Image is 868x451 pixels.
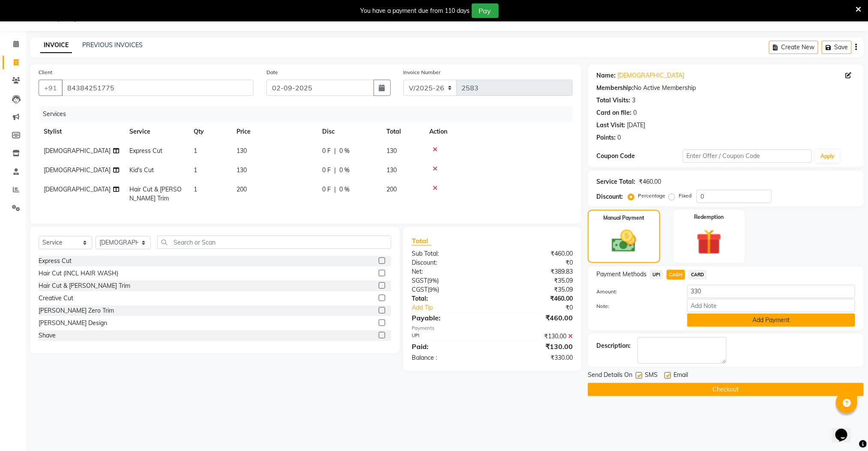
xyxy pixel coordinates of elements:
[39,281,130,290] div: Hair Cut & [PERSON_NAME] Trim
[424,122,573,141] th: Action
[617,133,621,142] div: 0
[604,227,644,255] img: _cash.svg
[194,147,197,155] span: 1
[39,269,118,278] div: Hair Cut (INCL HAIR WASH)
[667,270,685,280] span: CASH
[386,185,397,193] span: 200
[39,294,73,303] div: Creative Cut
[596,152,682,161] div: Coupon Code
[189,122,231,141] th: Qty
[405,353,492,362] div: Balance :
[645,370,658,381] span: SMS
[492,285,579,294] div: ₹35.09
[334,146,336,155] span: |
[405,249,492,258] div: Sub Total:
[322,185,331,194] span: 0 F
[129,166,154,174] span: Kid's Cut
[596,192,623,201] div: Discount:
[412,236,431,245] span: Total
[405,294,492,303] div: Total:
[596,177,635,186] div: Service Total:
[492,353,579,362] div: ₹330.00
[129,147,162,155] span: Express Cut
[472,3,499,18] button: Pay
[492,313,579,323] div: ₹460.00
[231,122,317,141] th: Price
[492,332,579,341] div: ₹130.00
[639,177,661,186] div: ₹460.00
[832,417,859,442] iframe: chat widget
[769,41,818,54] button: Create New
[492,267,579,276] div: ₹389.83
[339,146,350,155] span: 0 %
[588,383,864,396] button: Checkout
[492,276,579,285] div: ₹35.09
[361,6,470,15] div: You have a payment due from 110 days
[39,106,579,122] div: Services
[405,258,492,267] div: Discount:
[44,185,111,193] span: [DEMOGRAPHIC_DATA]
[688,270,707,280] span: CARD
[236,147,247,155] span: 130
[679,192,691,200] label: Fixed
[688,226,730,258] img: _gift.svg
[405,285,492,294] div: ( )
[386,166,397,174] span: 130
[39,80,63,96] button: +91
[236,185,247,193] span: 200
[694,213,724,221] label: Redemption
[40,38,72,53] a: INVOICE
[596,108,632,117] div: Card on file:
[627,121,645,130] div: [DATE]
[322,146,331,155] span: 0 F
[412,277,427,284] span: SGST
[82,41,143,49] a: PREVIOUS INVOICES
[157,236,392,249] input: Search or Scan
[429,286,437,293] span: 9%
[39,331,56,340] div: Shave
[39,319,107,328] div: [PERSON_NAME] Design
[381,122,424,141] th: Total
[405,341,492,352] div: Paid:
[39,257,72,266] div: Express Cut
[62,80,254,96] input: Search by Name/Mobile/Email/Code
[588,370,632,381] span: Send Details On
[44,147,111,155] span: [DEMOGRAPHIC_DATA]
[39,306,114,315] div: [PERSON_NAME] Zero Trim
[492,341,579,352] div: ₹130.00
[596,133,616,142] div: Points:
[673,370,688,381] span: Email
[317,122,381,141] th: Disc
[322,166,331,175] span: 0 F
[492,258,579,267] div: ₹0
[405,267,492,276] div: Net:
[194,166,197,174] span: 1
[683,149,812,163] input: Enter Offer / Coupon Code
[236,166,247,174] span: 130
[124,122,189,141] th: Service
[405,303,507,312] a: Add Tip
[405,313,492,323] div: Payable:
[596,84,855,93] div: No Active Membership
[596,71,616,80] div: Name:
[412,286,428,293] span: CGST
[687,285,855,298] input: Amount
[492,294,579,303] div: ₹460.00
[633,108,637,117] div: 0
[386,147,397,155] span: 130
[39,69,52,76] label: Client
[404,69,441,76] label: Invoice Number
[266,69,278,76] label: Date
[596,84,634,93] div: Membership:
[617,71,684,80] a: [DEMOGRAPHIC_DATA]
[339,166,350,175] span: 0 %
[822,41,852,54] button: Save
[604,214,645,222] label: Manual Payment
[339,185,350,194] span: 0 %
[507,303,579,312] div: ₹0
[412,325,573,332] div: Payments
[596,341,631,350] div: Description:
[632,96,635,105] div: 3
[39,122,124,141] th: Stylist
[590,302,680,310] label: Note:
